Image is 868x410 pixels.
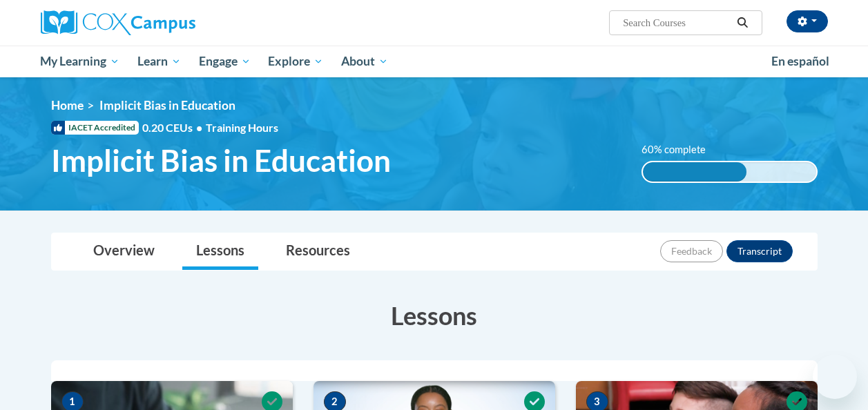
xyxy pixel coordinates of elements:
[206,121,278,134] span: Training Hours
[41,10,289,35] a: Cox Campus
[660,240,723,262] button: Feedback
[128,46,190,77] a: Learn
[771,54,829,68] span: En español
[51,142,391,179] span: Implicit Bias in Education
[762,47,838,76] a: En español
[199,53,251,70] span: Engage
[272,233,364,270] a: Resources
[137,53,181,70] span: Learn
[332,46,397,77] a: About
[643,162,747,182] div: 60% complete
[196,121,202,134] span: •
[621,14,732,31] input: Search Courses
[182,233,258,270] a: Lessons
[259,46,332,77] a: Explore
[813,355,857,399] iframe: Button to launch messaging window
[30,46,838,77] div: Main menu
[79,233,168,270] a: Overview
[142,120,206,135] span: 0.20 CEUs
[642,142,721,157] label: 60% complete
[268,53,323,70] span: Explore
[40,53,119,70] span: My Learning
[51,121,139,135] span: IACET Accredited
[732,14,753,31] button: Search
[190,46,260,77] a: Engage
[341,53,388,70] span: About
[41,10,195,35] img: Cox Campus
[726,240,793,262] button: Transcript
[787,10,828,32] button: Account Settings
[51,298,818,333] h3: Lessons
[99,98,235,113] span: Implicit Bias in Education
[51,98,84,113] a: Home
[32,46,129,77] a: My Learning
